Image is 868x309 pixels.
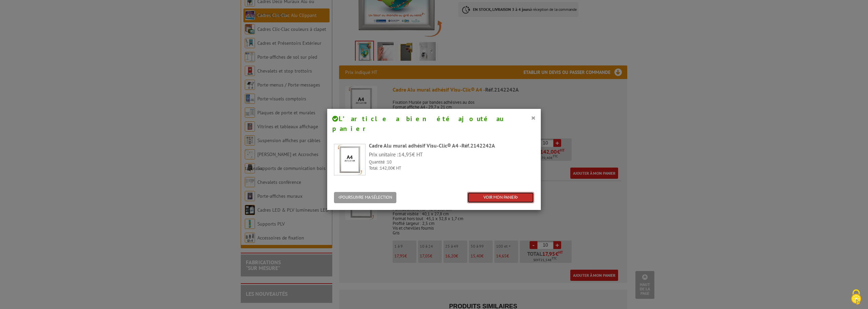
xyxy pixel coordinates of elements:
[380,165,393,171] span: 142,00
[369,159,534,166] p: Quantité :
[334,192,396,203] button: POURSUIVRE MA SÉLECTION
[332,114,536,133] h4: L’article a bien été ajouté au panier
[531,113,536,122] button: ×
[369,151,534,158] p: Prix unitaire : € HT
[387,159,392,165] span: 10
[398,151,412,158] span: 14,95
[848,289,865,306] img: Cookies (fenêtre modale)
[844,286,868,309] button: Cookies (fenêtre modale)
[461,142,495,149] span: Réf.2142242A
[369,165,534,172] p: Total : € HT
[369,142,534,150] div: Cadre Alu mural adhésif Visu-Clic® A4 -
[467,192,534,203] a: VOIR MON PANIER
